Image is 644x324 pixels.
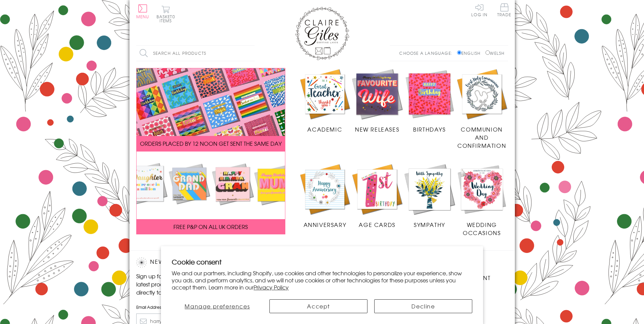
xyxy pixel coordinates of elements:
a: Communion and Confirmation [456,68,508,150]
span: FREE P&P ON ALL UK ORDERS [173,223,248,231]
input: English [457,50,461,55]
button: Decline [374,299,472,313]
button: Menu [136,4,149,19]
span: Trade [497,3,511,17]
span: ORDERS PLACED BY 12 NOON GET SENT THE SAME DAY [140,139,282,147]
input: Search [248,46,255,61]
span: Age Cards [359,221,395,229]
label: English [457,50,484,56]
button: Accept [269,299,367,313]
span: Sympathy [414,221,445,229]
span: Birthdays [413,125,446,133]
a: Sympathy [403,163,456,229]
h2: Cookie consent [172,257,472,267]
label: Welsh [485,50,505,56]
span: Academic [307,125,342,133]
p: We and our partners, including Shopify, use cookies and other technologies to personalize your ex... [172,270,472,291]
span: New Releases [355,125,399,133]
a: Birthdays [403,68,456,134]
span: Communion and Confirmation [457,125,506,149]
input: Search all products [136,46,255,61]
button: Manage preferences [172,299,263,313]
input: Welsh [485,50,490,55]
span: Anniversary [304,221,347,229]
p: Choose a language: [399,50,456,56]
a: Log In [471,3,487,17]
a: Academic [299,68,351,134]
a: Privacy Policy [254,283,289,291]
span: 0 items [160,14,175,24]
span: Manage preferences [185,302,250,310]
p: Sign up for our newsletter to receive the latest product launches, news and offers directly to yo... [136,272,251,296]
a: Age Cards [351,163,403,229]
img: Claire Giles Greetings Cards [295,7,349,60]
h2: Newsletter [136,257,251,268]
button: Basket0 items [157,5,175,23]
span: Wedding Occasions [463,221,501,237]
label: Email Address [136,304,251,310]
a: Wedding Occasions [456,163,508,237]
a: New Releases [351,68,403,134]
a: Trade [497,3,511,18]
a: Anniversary [299,163,351,229]
span: Menu [136,14,149,20]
